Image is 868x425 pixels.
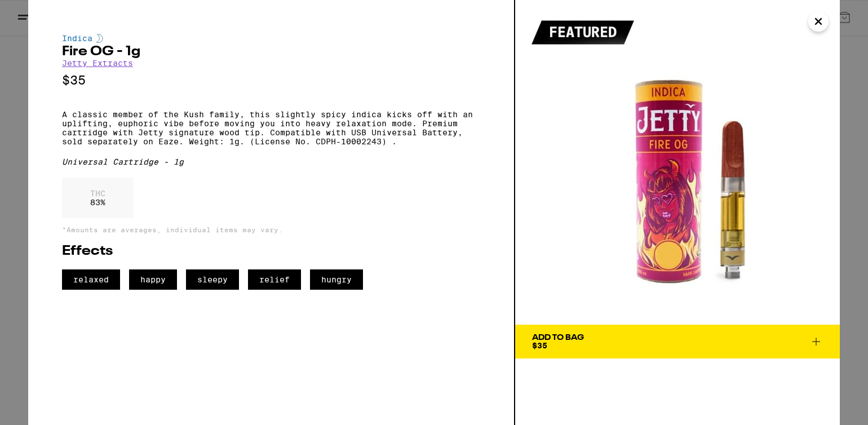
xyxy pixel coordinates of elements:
[96,34,103,43] img: indicaColor.svg
[515,325,840,358] button: Add To Bag$35
[62,45,480,59] h2: Fire OG - 1g
[532,334,584,342] div: Add To Bag
[62,269,120,290] span: relaxed
[129,269,177,290] span: happy
[62,110,480,146] p: A classic member of the Kush family, this slightly spicy indica kicks off with an uplifting, euph...
[532,341,547,350] span: $35
[62,34,480,43] div: Indica
[62,73,480,87] p: $35
[248,269,301,290] span: relief
[62,157,480,166] div: Universal Cartridge - 1g
[62,59,133,68] a: Jetty Extracts
[62,245,480,258] h2: Effects
[186,269,239,290] span: sleepy
[62,226,480,233] p: *Amounts are averages, individual items may vary.
[310,269,363,290] span: hungry
[90,189,105,198] p: THC
[808,11,829,32] button: Close
[62,178,134,218] div: 83 %
[7,8,81,17] span: Hi. Need any help?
